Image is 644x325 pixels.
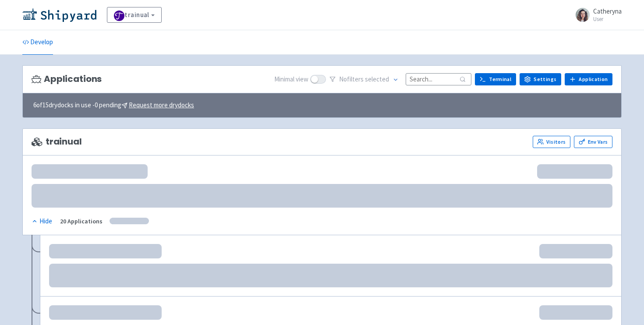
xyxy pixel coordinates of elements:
[274,74,308,85] span: Minimal view
[533,136,570,148] a: Visitors
[32,216,52,226] div: Hide
[22,8,96,22] img: Shipyard logo
[33,100,194,110] span: 6 of 15 drydocks in use - 0 pending
[22,30,53,55] a: Develop
[60,216,103,226] div: 20 Applications
[32,74,102,84] h3: Applications
[107,7,162,23] a: trainual
[593,16,622,22] small: User
[365,75,389,83] span: selected
[574,136,612,148] a: Env Vars
[129,101,194,109] u: Request more drydocks
[339,74,389,85] span: No filter s
[520,73,561,85] a: Settings
[565,73,612,85] a: Application
[593,7,622,15] span: Catheryna
[570,8,622,22] a: Catheryna User
[475,73,516,85] a: Terminal
[32,137,82,147] span: trainual
[406,73,471,85] input: Search...
[32,216,53,226] button: Hide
